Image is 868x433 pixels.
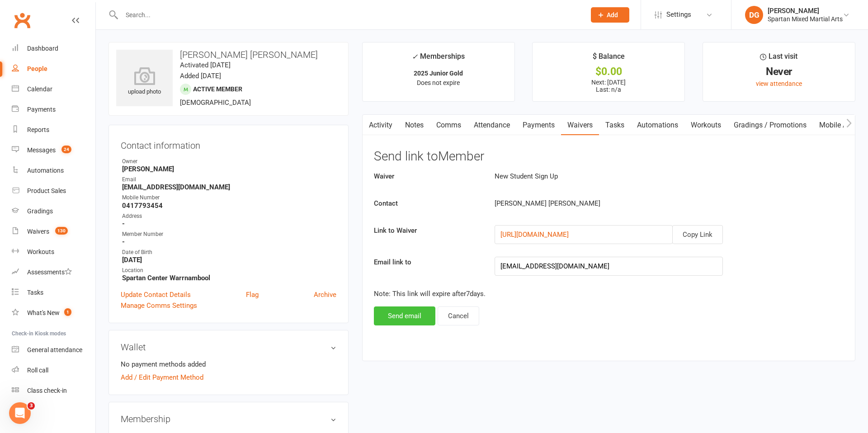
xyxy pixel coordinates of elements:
a: Mobile App [813,115,862,136]
span: 24 [61,146,71,153]
h3: Membership [121,414,336,424]
span: [DEMOGRAPHIC_DATA] [180,99,251,107]
div: Spartan Mixed Martial Arts [768,15,843,23]
label: Email link to [367,257,488,268]
strong: [PERSON_NAME] [122,165,336,173]
a: Waivers [561,115,599,136]
label: Link to Waiver [367,225,488,236]
strong: [DATE] [122,256,336,264]
a: Roll call [12,360,95,381]
a: Clubworx [11,9,33,32]
h3: Send link to Member [374,150,844,164]
a: Archive [314,289,336,300]
div: Location [122,266,336,275]
div: Memberships [412,51,465,67]
div: Owner [122,157,336,166]
div: Class check-in [27,387,67,394]
div: Assessments [27,268,72,276]
div: Mobile Number [122,193,336,202]
a: Messages 24 [12,140,95,160]
div: Reports [27,126,49,133]
a: Activity [363,115,399,136]
div: Calendar [27,85,52,93]
a: Tasks [12,282,95,303]
p: Next: [DATE] Last: n/a [541,79,676,93]
li: No payment methods added [121,359,336,370]
div: Product Sales [27,187,66,194]
span: Does not expire [417,79,460,86]
span: 3 [28,402,35,409]
a: view attendance [756,80,802,87]
a: Waivers 130 [12,221,95,242]
div: Tasks [27,289,43,296]
a: Workouts [684,115,727,136]
div: upload photo [116,67,173,97]
i: ✓ [412,52,418,61]
span: 1 [64,308,71,316]
h3: Contact information [121,137,336,151]
div: Date of Birth [122,248,336,257]
a: Reports [12,120,95,140]
a: Comms [430,115,467,136]
div: New Student Sign Up [488,171,770,182]
a: Automations [12,160,95,181]
div: Address [122,212,336,221]
div: Roll call [27,367,48,374]
p: Note: This link will expire after 7 days. [374,288,844,299]
button: Copy Link [672,225,723,244]
div: Never [711,67,847,76]
div: Last visit [760,51,797,67]
div: Payments [27,106,56,113]
a: Flag [246,289,259,300]
div: Member Number [122,230,336,239]
button: Add [591,7,629,23]
a: Product Sales [12,181,95,201]
span: Active member [193,85,242,93]
a: Gradings [12,201,95,221]
a: Gradings / Promotions [727,115,813,136]
a: People [12,59,95,79]
a: Manage Comms Settings [121,300,197,311]
span: Add [607,11,618,19]
time: Added [DATE] [180,72,221,80]
a: Update Contact Details [121,289,191,300]
div: $ Balance [593,51,625,67]
a: Workouts [12,242,95,262]
a: Tasks [599,115,631,136]
div: What's New [27,309,60,316]
div: Messages [27,146,56,154]
a: Calendar [12,79,95,99]
a: Automations [631,115,684,136]
h3: Wallet [121,342,336,352]
strong: [EMAIL_ADDRESS][DOMAIN_NAME] [122,183,336,191]
div: Dashboard [27,45,58,52]
div: $0.00 [541,67,676,76]
div: People [27,65,47,72]
strong: - [122,220,336,228]
time: Activated [DATE] [180,61,231,69]
button: Send email [374,306,435,325]
input: Search... [119,9,579,21]
a: Class kiosk mode [12,381,95,401]
button: Cancel [438,306,479,325]
a: Dashboard [12,38,95,59]
strong: 0417793454 [122,202,336,210]
div: Gradings [27,207,53,215]
div: Automations [27,167,64,174]
strong: 2025 Junior Gold [414,70,463,77]
a: Attendance [467,115,516,136]
h3: [PERSON_NAME] [PERSON_NAME] [116,50,341,60]
label: Waiver [367,171,488,182]
a: General attendance kiosk mode [12,340,95,360]
a: Notes [399,115,430,136]
a: Payments [516,115,561,136]
strong: - [122,238,336,246]
a: Payments [12,99,95,120]
div: [PERSON_NAME] [PERSON_NAME] [488,198,770,209]
span: 130 [55,227,68,235]
iframe: Intercom live chat [9,402,31,424]
span: Settings [666,5,691,25]
a: [URL][DOMAIN_NAME] [500,231,569,239]
div: [PERSON_NAME] [768,7,843,15]
strong: Spartan Center Warrnambool [122,274,336,282]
